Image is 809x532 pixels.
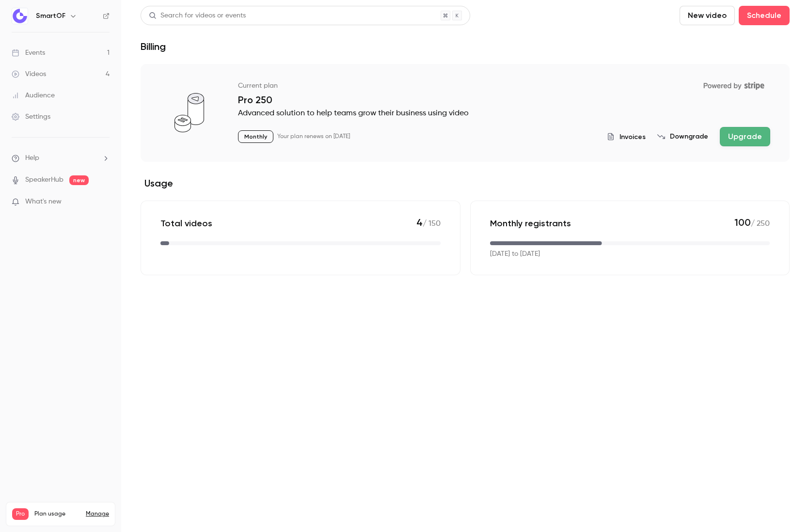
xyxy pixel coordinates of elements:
[25,153,39,163] span: Help
[739,6,790,25] button: Schedule
[12,48,45,58] div: Events
[720,127,770,146] button: Upgrade
[12,153,110,163] li: help-dropdown-opener
[34,510,80,518] span: Plan usage
[607,132,646,142] button: Invoices
[238,81,278,91] p: Current plan
[98,198,110,206] iframe: Noticeable Trigger
[25,175,63,185] a: SpeakerHub
[619,132,646,142] span: Invoices
[490,218,571,229] p: Monthly registrants
[12,508,29,520] span: Pro
[734,217,770,230] p: / 250
[141,64,790,275] section: billing
[238,94,770,106] p: Pro 250
[277,133,350,141] p: Your plan renews on [DATE]
[36,11,65,21] h6: SmartOF
[657,132,708,141] button: Downgrade
[734,217,751,228] span: 100
[141,177,790,189] h2: Usage
[416,217,441,230] p: / 150
[160,218,212,229] p: Total videos
[680,6,735,25] button: New video
[12,112,50,122] div: Settings
[238,108,770,119] p: Advanced solution to help teams grow their business using video
[25,197,62,207] span: What's new
[12,8,28,24] img: SmartOF
[86,510,109,518] a: Manage
[12,69,46,79] div: Videos
[416,217,423,228] span: 4
[238,130,273,143] p: Monthly
[141,41,166,52] h1: Billing
[12,91,55,100] div: Audience
[69,175,89,185] span: new
[490,249,540,259] p: [DATE] to [DATE]
[149,11,246,21] div: Search for videos or events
